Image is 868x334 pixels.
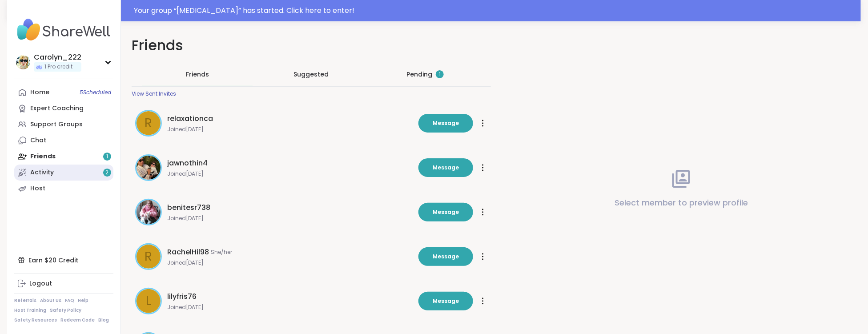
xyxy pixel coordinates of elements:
[167,113,213,124] span: relaxationca
[78,298,88,304] a: Help
[14,298,36,304] a: Referrals
[29,279,52,288] div: Logout
[14,101,113,117] a: Expert Coaching
[98,317,109,323] a: Blog
[433,297,459,305] span: Message
[30,136,46,145] div: Chat
[211,249,232,256] span: She/her
[14,307,46,314] a: Host Training
[50,307,81,314] a: Safety Policy
[418,114,473,133] button: Message
[30,104,84,113] div: Expert Coaching
[167,291,197,302] span: lilyfris76
[145,114,153,133] span: r
[16,55,30,69] img: Carolyn_222
[146,292,151,310] span: l
[418,203,473,221] button: Message
[615,197,748,209] p: Select member to preview profile
[14,276,113,292] a: Logout
[132,36,491,56] h1: Friends
[137,200,161,224] img: benitesr738
[137,156,161,180] img: jawnothin4
[418,247,473,266] button: Message
[14,117,113,133] a: Support Groups
[80,89,111,96] span: 5 Scheduled
[145,247,153,266] span: R
[167,247,209,258] span: RachelHil98
[167,215,413,222] span: Joined [DATE]
[14,181,113,197] a: Host
[40,298,61,304] a: About Us
[433,164,459,172] span: Message
[186,70,209,79] span: Friends
[167,126,413,133] span: Joined [DATE]
[106,169,109,177] span: 2
[14,14,113,45] img: ShareWell Nav Logo
[14,133,113,149] a: Chat
[60,317,95,323] a: Redeem Code
[34,52,81,62] div: Carolyn_222
[418,158,473,177] button: Message
[30,184,45,193] div: Host
[433,119,459,127] span: Message
[167,259,413,266] span: Joined [DATE]
[14,165,113,181] a: Activity2
[433,253,459,261] span: Message
[14,252,113,268] div: Earn $20 Credit
[132,90,176,97] div: View Sent Invites
[30,120,83,129] div: Support Groups
[439,71,441,78] span: 1
[167,170,413,177] span: Joined [DATE]
[406,70,444,79] div: Pending
[418,292,473,310] button: Message
[14,317,57,323] a: Safety Resources
[65,298,74,304] a: FAQ
[14,85,113,101] a: Home5Scheduled
[294,70,329,79] span: Suggested
[167,304,413,311] span: Joined [DATE]
[167,158,208,169] span: jawnothin4
[44,63,72,71] span: 1 Pro credit
[30,168,54,177] div: Activity
[134,5,856,16] div: Your group “ [MEDICAL_DATA] ” has started. Click here to enter!
[167,202,210,213] span: benitesr738
[433,208,459,216] span: Message
[30,88,49,97] div: Home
